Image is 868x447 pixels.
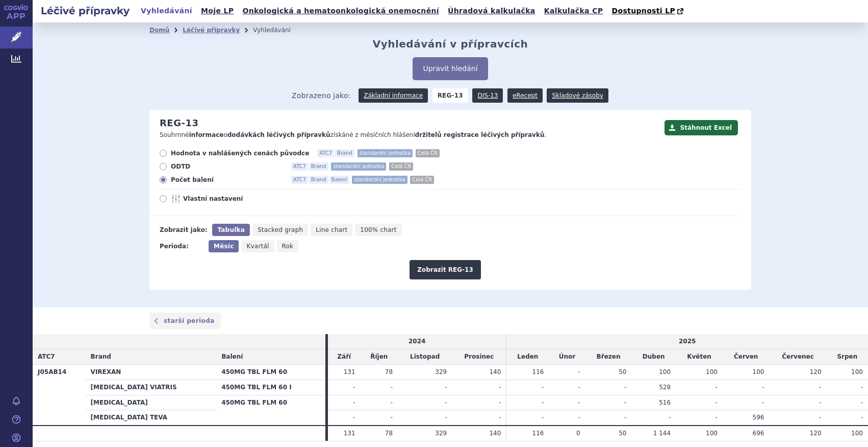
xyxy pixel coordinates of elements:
[659,399,671,406] span: 516
[86,395,217,410] th: [MEDICAL_DATA]
[86,410,217,426] th: [MEDICAL_DATA] TEVA
[659,368,671,375] span: 100
[432,88,468,103] strong: REG-13
[542,414,544,421] span: -
[499,414,501,421] span: -
[415,131,545,138] strong: držitelů registrace léčivých přípravků
[391,414,393,421] span: -
[861,414,863,421] span: -
[344,368,355,375] span: 131
[171,162,283,171] span: ODTD
[706,368,718,375] span: 100
[506,349,549,365] td: Leden
[86,380,217,395] th: [MEDICAL_DATA] VIATRIS
[653,430,671,437] span: 1 144
[578,414,580,421] span: -
[611,7,675,15] span: Dostupnosti LP
[624,384,626,391] span: -
[547,88,608,103] a: Skladové zásoby
[214,243,234,250] span: Měsíc
[624,399,626,406] span: -
[309,176,328,184] span: Brand
[385,430,393,437] span: 78
[216,395,325,426] th: 450MG TBL FLM 60
[608,4,688,18] a: Dostupnosti LP
[217,226,244,233] span: Tabulka
[353,399,355,406] span: -
[344,430,355,437] span: 131
[665,120,738,135] button: Stáhnout Excel
[706,430,718,437] span: 100
[659,384,671,391] span: 528
[827,349,868,365] td: Srpen
[541,4,606,18] a: Kalkulačka CP
[507,88,543,103] a: eRecept
[578,399,580,406] span: -
[38,353,55,360] span: ATC7
[160,131,659,139] p: Souhrnné o získáné z měsíčních hlášení .
[353,384,355,391] span: -
[769,349,826,365] td: Červenec
[472,88,503,103] a: DIS-13
[810,368,822,375] span: 120
[753,430,764,437] span: 696
[353,414,355,421] span: -
[138,4,195,18] a: Vyhledávání
[716,384,718,391] span: -
[331,162,386,171] span: standardní jednotka
[183,195,295,203] span: Vlastní nastavení
[542,384,544,391] span: -
[445,399,447,406] span: -
[819,399,821,406] span: -
[410,176,434,184] span: Celá ČR
[499,384,501,391] span: -
[361,349,398,365] td: Říjen
[317,149,334,157] span: ATC7
[753,414,764,421] span: 596
[385,368,393,375] span: 78
[216,380,325,395] th: 450MG TBL FLM 60 I
[723,349,769,365] td: Červen
[160,240,203,252] div: Perioda:
[227,131,330,138] strong: dodávkách léčivých přípravků
[352,176,407,184] span: standardní jednotka
[358,149,413,157] span: standardní jednotka
[851,430,863,437] span: 100
[391,384,393,391] span: -
[762,399,764,406] span: -
[716,414,718,421] span: -
[819,414,821,421] span: -
[33,4,138,18] h2: Léčivé přípravky
[198,4,237,18] a: Moje LP
[578,384,580,391] span: -
[506,334,868,349] td: 2025
[221,353,243,360] span: Balení
[619,368,626,375] span: 50
[435,430,447,437] span: 329
[669,414,671,421] span: -
[239,4,442,18] a: Onkologická a hematoonkologická onemocnění
[160,224,207,236] div: Zobrazit jako:
[91,353,111,360] span: Brand
[328,349,361,365] td: Září
[413,57,488,80] button: Upravit hledání
[149,27,169,34] a: Domů
[861,384,863,391] span: -
[716,399,718,406] span: -
[861,399,863,406] span: -
[851,368,863,375] span: 100
[631,349,676,365] td: Duben
[549,349,585,365] td: Únor
[410,260,481,279] button: Zobrazit REG-13
[171,176,283,184] span: Počet balení
[86,364,217,380] th: VIREXAN
[282,243,294,250] span: Rok
[160,117,198,129] h2: REG-13
[452,349,506,365] td: Prosinec
[33,364,86,426] th: J05AB14
[189,131,224,138] strong: informace
[753,368,764,375] span: 100
[309,162,328,171] span: Brand
[258,226,303,233] span: Stacked graph
[676,349,723,365] td: Květen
